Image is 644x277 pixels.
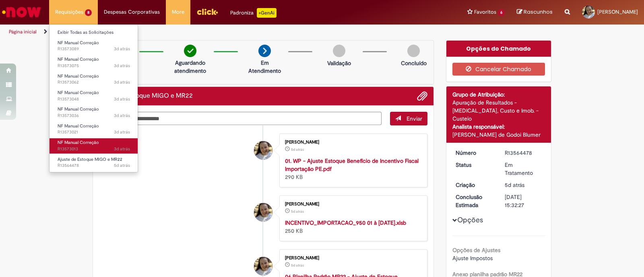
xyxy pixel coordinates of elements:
[505,193,542,209] div: [DATE] 15:32:27
[291,147,304,152] span: 5d atrás
[230,8,277,18] div: Padroniza
[114,146,130,152] time: 27/09/2025 12:46:53
[50,138,138,153] a: Aberto R13573013 : NF Manual Correção
[254,141,272,160] div: Daniela Cristina Goncalves
[446,41,551,57] div: Opções do Chamado
[452,254,493,262] span: Ajuste Impostos
[104,8,160,16] span: Despesas Corporativas
[245,59,284,75] p: Em Atendimento
[505,181,524,189] span: 5d atrás
[58,156,122,162] span: Ajuste de Estoque MIGO e MR22
[505,181,542,189] div: 24/09/2025 17:32:24
[58,79,130,86] span: R13573062
[99,112,382,125] textarea: Digite sua mensagem aqui...
[114,79,130,85] time: 27/09/2025 13:24:46
[50,28,138,37] a: Exibir Todas as Solicitações
[417,91,427,101] button: Adicionar anexos
[50,72,138,87] a: Aberto R13573062 : NF Manual Correção
[58,113,130,119] span: R13573036
[58,63,130,69] span: R13573075
[291,209,304,214] time: 24/09/2025 17:31:42
[258,45,271,57] img: arrow-next.png
[291,209,304,214] span: 5d atrás
[50,122,138,137] a: Aberto R13573021 : NF Manual Correção
[58,90,99,96] span: NF Manual Correção
[498,9,505,16] span: 6
[172,8,184,16] span: More
[58,106,99,112] span: NF Manual Correção
[50,39,138,53] a: Aberto R13573089 : NF Manual Correção
[390,112,427,125] button: Enviar
[49,24,138,172] ul: Requisições
[291,263,304,268] time: 24/09/2025 17:24:20
[452,63,545,76] button: Cancelar Chamado
[517,8,553,16] a: Rascunhos
[171,59,210,75] p: Aguardando atendimento
[114,129,130,135] span: 3d atrás
[505,149,542,157] div: R13564478
[58,146,130,152] span: R13573013
[114,162,130,168] time: 24/09/2025 17:32:25
[184,45,196,57] img: check-circle-green.png
[114,162,130,168] span: 5d atrás
[99,92,193,100] h2: Ajuste de Estoque MIGO e MR22 Histórico de tíquete
[58,46,130,52] span: R13573089
[85,9,92,16] span: 8
[285,256,419,261] div: [PERSON_NAME]
[452,246,500,254] b: Opções de Ajustes
[450,181,499,189] dt: Criação
[114,63,130,69] span: 3d atrás
[114,79,130,85] span: 3d atrás
[9,29,37,35] a: Página inicial
[285,140,419,145] div: [PERSON_NAME]
[452,123,545,131] div: Analista responsável:
[1,4,42,20] img: ServiceNow
[524,8,553,16] span: Rascunhos
[474,8,496,16] span: Favoritos
[291,263,304,268] span: 5d atrás
[114,146,130,152] span: 3d atrás
[285,157,419,181] div: 290 KB
[114,63,130,69] time: 27/09/2025 13:31:13
[196,6,218,18] img: click_logo_yellow_360x200.png
[114,46,130,52] time: 27/09/2025 13:42:43
[58,162,130,169] span: R13564478
[50,155,138,170] a: Aberto R13564478 : Ajuste de Estoque MIGO e MR22
[450,149,499,157] dt: Número
[254,257,272,275] div: Daniela Cristina Goncalves
[452,90,545,98] div: Grupo de Atribuição:
[452,98,545,123] div: Apuração de Resultados - [MEDICAL_DATA], Custo e Imob. - Custeio
[333,45,345,57] img: img-circle-grey.png
[254,203,272,222] div: Daniela Cristina Goncalves
[285,202,419,207] div: [PERSON_NAME]
[401,59,427,67] p: Concluído
[114,113,130,119] time: 27/09/2025 13:02:10
[285,157,419,172] a: 01. WP - Ajuste Estoque Benefício de Incentivo Fiscal Importação PE.pdf
[450,161,499,169] dt: Status
[285,219,419,235] div: 250 KB
[55,8,83,16] span: Requisições
[58,56,99,62] span: NF Manual Correção
[50,105,138,120] a: Aberto R13573036 : NF Manual Correção
[291,147,304,152] time: 24/09/2025 17:32:08
[58,129,130,135] span: R13573021
[450,193,499,209] dt: Conclusão Estimada
[257,8,277,18] p: +GenAi
[6,25,423,39] ul: Trilhas de página
[114,129,130,135] time: 27/09/2025 12:55:20
[407,115,422,122] span: Enviar
[58,140,99,146] span: NF Manual Correção
[327,59,351,67] p: Validação
[505,181,524,189] time: 24/09/2025 17:32:24
[114,113,130,119] span: 3d atrás
[407,45,420,57] img: img-circle-grey.png
[597,8,638,15] span: [PERSON_NAME]
[505,161,542,177] div: Em Tratamento
[58,96,130,103] span: R13573048
[285,219,406,226] a: INCENTIVO_IMPORTACAO_950 01 à [DATE].xlsb
[50,88,138,103] a: Aberto R13573048 : NF Manual Correção
[114,46,130,52] span: 3d atrás
[58,123,99,129] span: NF Manual Correção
